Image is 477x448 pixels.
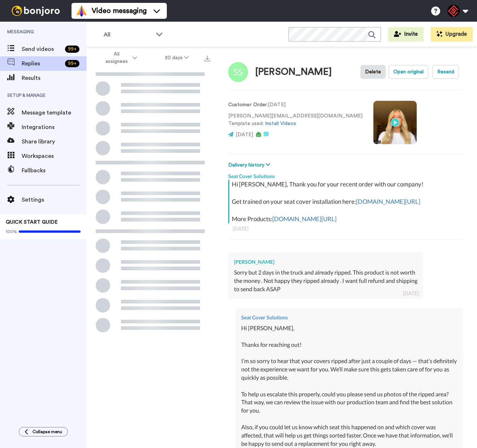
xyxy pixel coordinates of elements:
p: : [DATE] [228,101,363,109]
button: All assignees [88,48,151,68]
span: Settings [22,195,87,204]
button: Export all results that match these filters now. [202,52,212,63]
img: Image of Scott Smathers [228,62,248,82]
img: export.svg [204,56,210,61]
span: Fallbacks [22,166,87,175]
button: Collapse menu [19,427,68,436]
span: Video messaging [92,6,147,16]
button: Invite [388,27,424,42]
span: All assignees [102,51,131,65]
span: Results [22,74,87,82]
div: Seat Cover Solutions [241,314,457,321]
a: [DOMAIN_NAME][URL] [272,215,337,223]
div: 99 + [65,46,79,53]
img: vm-color.svg [76,5,87,17]
a: Install Videos [265,121,296,126]
div: [PERSON_NAME] [234,258,417,266]
div: Seat Cover Solutions [228,169,463,180]
span: Workspaces [22,152,87,160]
button: Open original [389,65,428,79]
button: 30 days [151,51,203,64]
div: [DATE] [403,290,419,297]
span: QUICK START GUIDE [6,220,58,225]
span: [DATE] [236,132,253,137]
div: Sorry but 2 days in the truck and already ripped. This product is not worth the money . Not happy... [234,268,417,293]
button: Upgrade [431,27,473,42]
span: Share library [22,137,87,146]
a: [DOMAIN_NAME][URL] [356,198,420,205]
span: Send videos [22,45,62,53]
div: [PERSON_NAME] [255,67,332,77]
span: All [104,30,152,39]
button: Delivery history [228,161,272,169]
span: Integrations [22,123,87,132]
div: [DATE] [233,225,458,232]
span: 100% [6,229,17,234]
button: Delete [360,65,386,79]
strong: Customer Order [228,102,267,107]
img: bj-logo-header-white.svg [9,6,63,16]
p: [PERSON_NAME][EMAIL_ADDRESS][DOMAIN_NAME] Template used: [228,112,363,128]
button: Resend [433,65,459,79]
div: Hi [PERSON_NAME], Thank you for your recent order with our company! Get trained on your seat cove... [232,180,461,223]
span: Message template [22,108,87,117]
span: Collapse menu [32,429,62,435]
span: Replies [22,59,62,68]
div: 99 + [65,60,79,67]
